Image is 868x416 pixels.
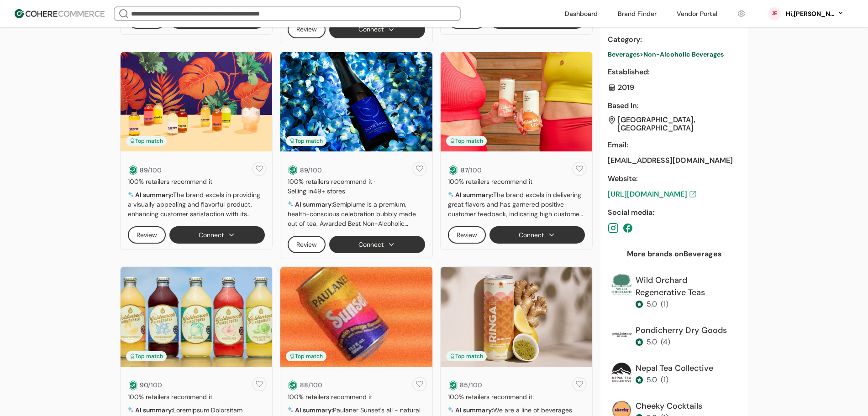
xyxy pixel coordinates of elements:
[608,140,741,151] div: Email :
[608,189,741,200] a: [URL][DOMAIN_NAME]
[608,321,741,355] a: Brand PhotoPondicherry Dry Goods5.0(4)
[295,200,333,208] span: AI summary:
[608,50,741,59] a: Beverages>Non-Alcoholic Beverages
[448,226,486,244] button: Review
[661,299,668,310] div: ( 1 )
[636,324,727,337] div: Pondicherry Dry Goods
[608,100,741,111] div: Based In :
[288,21,326,38] button: Review
[636,400,702,412] div: Cheeky Cocktails
[329,236,425,253] button: Connect
[608,207,741,218] div: Social media :
[608,359,741,393] a: Brand PhotoNepal Tea Collective5.0(1)
[608,270,741,317] a: Brand PhotoWild Orchard Regenerative Teas5.0(1)
[611,362,632,383] img: Brand Photo
[608,173,741,184] div: Website :
[636,362,713,374] div: Nepal Tea Collective
[608,82,741,93] div: 2019
[410,160,429,178] button: add to favorite
[636,274,737,299] div: Wild Orchard Regenerative Teas
[608,67,741,78] div: Established :
[611,324,632,345] img: Brand Photo
[135,406,173,414] span: AI summary:
[15,9,105,18] img: Cohere Logo
[608,155,741,166] div: [EMAIL_ADDRESS][DOMAIN_NAME]
[455,406,493,414] span: AI summary:
[661,374,668,385] div: ( 1 )
[250,160,268,178] button: add to favorite
[647,337,657,348] div: 5.0
[570,160,589,178] button: add to favorite
[295,406,333,414] span: AI summary:
[608,34,741,45] div: Category :
[455,191,493,199] span: AI summary:
[135,191,173,199] span: AI summary:
[611,274,632,295] img: Brand Photo
[768,7,781,21] svg: 0 percent
[647,299,657,310] div: 5.0
[785,9,835,19] div: Hi, [PERSON_NAME]
[661,337,670,348] div: ( 4 )
[448,191,583,323] span: The brand excels in delivering great flavors and has garnered positive customer feedback, indicat...
[169,226,265,244] button: Connect
[329,21,425,38] button: Connect
[410,375,429,393] button: add to favorite
[618,116,741,132] div: [GEOGRAPHIC_DATA], [GEOGRAPHIC_DATA]
[570,375,589,393] button: add to favorite
[640,50,643,58] span: >
[288,200,420,285] span: Semiplume is a premium, health-conscious celebration bubbly made out of tea. Awarded Best Non-Alc...
[250,375,268,393] button: add to favorite
[489,226,585,244] button: Connect
[647,374,657,385] div: 5.0
[128,191,263,295] span: The brand excels in providing a visually appealing and flavorful product, enhancing customer sati...
[785,9,844,19] button: Hi,[PERSON_NAME]
[288,236,326,253] button: Review
[608,50,640,58] span: Beverages
[643,50,724,58] span: Non-Alcoholic Beverages
[128,226,166,244] button: Review
[627,249,722,260] div: More brands on Beverages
